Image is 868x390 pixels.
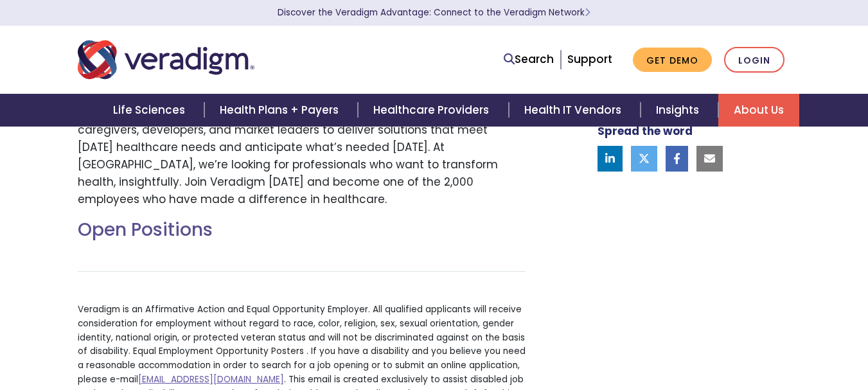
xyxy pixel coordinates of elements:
a: [EMAIL_ADDRESS][DOMAIN_NAME] [138,373,284,386]
p: Join a passionate team of dedicated associates who work side-by-side with caregivers, developers,... [78,103,526,208]
span: Learn More [585,6,590,19]
h2: Open Positions [78,219,526,241]
a: Support [567,51,612,67]
a: Login [724,47,784,73]
a: About Us [718,94,799,127]
a: Health Plans + Payers [204,94,358,127]
a: Health IT Vendors [509,94,641,127]
strong: Spread the word [598,123,693,139]
a: Life Sciences [98,94,204,127]
a: Search [504,51,554,68]
a: Insights [641,94,718,127]
a: Healthcare Providers [358,94,508,127]
img: Veradigm logo [78,39,254,81]
a: Get Demo [633,48,712,73]
a: Discover the Veradigm Advantage: Connect to the Veradigm NetworkLearn More [278,6,590,19]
